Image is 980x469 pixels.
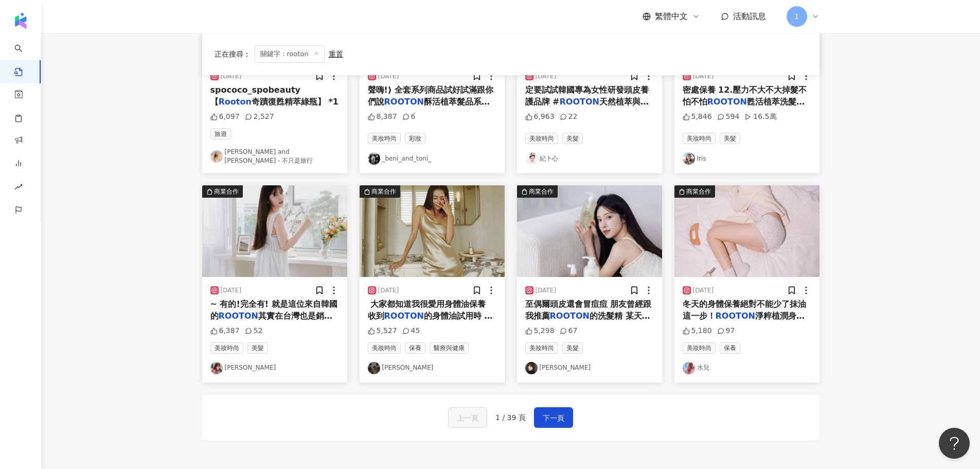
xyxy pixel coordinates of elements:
[247,342,268,354] span: 美髮
[210,311,332,332] span: 其實在台灣也是銷量非常好
[202,185,347,277] img: post-image
[683,342,716,354] span: 美妝時尚
[693,286,714,295] div: [DATE]
[245,326,263,336] div: 52
[210,128,231,140] span: 旅遊
[674,185,819,277] div: post-image商業合作
[794,11,799,22] span: 1
[368,299,486,320] span: ️ 大家都知道我很愛用身體油保養 收到
[255,45,325,63] span: 關鍵字：rooton
[14,177,23,200] span: rise
[525,112,555,122] div: 6,963
[221,72,242,81] div: [DATE]
[717,326,735,336] div: 97
[368,97,490,118] span: 酥活植萃髮品系列🆕 從洗髮
[560,326,578,336] div: 67
[368,112,397,122] div: 8,387
[525,299,652,320] span: 至偶爾頭皮還會冒痘痘 朋友曾經跟我推薦
[525,152,538,165] img: KOL Avatar
[221,286,242,295] div: [DATE]
[210,85,300,106] span: spococo_spobeauty 【
[693,72,714,81] div: [DATE]
[368,85,493,106] span: 聲嗨!) 全套系列商品試好試滿跟你們說
[210,150,223,163] img: KOL Avatar
[717,112,740,122] div: 594
[384,311,424,321] mark: ROOTON
[683,152,695,165] img: KOL Avatar
[525,362,654,374] a: KOL Avatar[PERSON_NAME]
[939,428,970,459] iframe: Help Scout Beacon - Open
[686,186,711,197] div: 商業合作
[683,362,695,374] img: KOL Avatar
[720,133,740,144] span: 美髮
[210,362,339,374] a: KOL Avatar[PERSON_NAME]
[683,133,716,144] span: 美妝時尚
[368,152,496,165] a: KOL Avatar_beni_and_toni_
[210,299,337,320] span: ~ 有的!完全有! 就是這位來自韓國的
[368,342,401,354] span: 美妝時尚
[252,97,338,107] span: 奇蹟復甦精萃綠瓶】 *1
[559,97,599,107] mark: ROOTON
[360,185,505,277] div: post-image商業合作
[368,152,380,165] img: KOL Avatar
[733,11,766,21] span: 活動訊息
[495,413,526,422] span: 1 / 39 頁
[534,407,573,428] button: 下一頁
[368,362,496,374] a: KOL Avatar[PERSON_NAME]
[329,50,343,58] div: 重置
[525,342,558,354] span: 美妝時尚
[543,412,564,424] span: 下一頁
[525,326,555,336] div: 5,298
[683,326,712,336] div: 5,180
[214,186,239,197] div: 商業合作
[683,152,811,165] a: KOL AvatarIris
[219,97,252,107] mark: Rooton
[405,133,425,144] span: 彩妝
[525,362,538,374] img: KOL Avatar
[405,342,425,354] span: 保養
[525,85,649,106] span: 定要試試韓國專為女性研發頭皮養護品牌 #
[378,286,399,295] div: [DATE]
[371,186,396,197] div: 商業合作
[550,311,590,321] mark: ROOTON
[674,185,819,277] img: post-image
[215,50,251,58] span: 正在搜尋 ：
[202,185,347,277] div: post-image商業合作
[430,342,469,354] span: 醫療與健康
[683,112,712,122] div: 5,846
[562,133,583,144] span: 美髮
[683,85,807,106] span: 密處保養 12.壓力不大不大掉髮不怕不怕
[560,112,578,122] div: 22
[517,185,662,277] img: post-image
[368,362,380,374] img: KOL Avatar
[368,311,493,332] span: 的身體油試用時 剛好背部最近
[402,112,416,122] div: 6
[368,133,401,144] span: 美妝時尚
[402,326,420,336] div: 45
[562,342,583,354] span: 美髮
[378,72,399,81] div: [DATE]
[525,133,558,144] span: 美妝時尚
[744,112,776,122] div: 16.5萬
[210,148,339,165] a: KOL Avatar[PERSON_NAME] and [PERSON_NAME] - 不只是旅行
[525,152,654,165] a: KOL Avatar紀卜心
[245,112,274,122] div: 2,527
[14,37,35,77] a: search
[683,362,811,374] a: KOL Avatar水兒
[683,97,805,118] span: 甦活植萃洗髮精 13.Iri
[683,311,805,332] span: 淨粹植潤身體油 這瓶身體油
[683,299,806,320] span: 冬天的身體保養絕對不能少了抹油這一步！
[720,342,740,354] span: 保養
[448,407,487,428] button: 上一頁
[210,326,240,336] div: 6,387
[716,311,755,321] mark: ROOTON
[536,72,557,81] div: [DATE]
[210,342,243,354] span: 美妝時尚
[360,185,505,277] img: post-image
[655,11,688,22] span: 繁體中文
[517,185,662,277] div: post-image商業合作
[210,112,240,122] div: 6,097
[12,12,29,29] img: logo icon
[368,326,397,336] div: 5,527
[707,97,747,107] mark: ROOTON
